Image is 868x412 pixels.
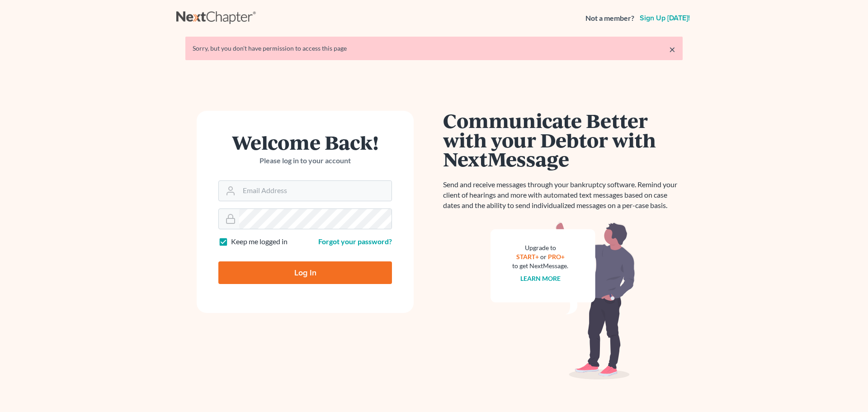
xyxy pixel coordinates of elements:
h1: Welcome Back! [218,133,392,152]
p: Send and receive messages through your bankruptcy software. Remind your client of hearings and mo... [443,180,683,211]
input: Log In [218,261,392,284]
span: or [540,253,547,260]
div: Sorry, but you don't have permission to access this page [193,44,675,53]
label: Keep me logged in [231,237,288,247]
div: to get NextMessage. [512,261,568,270]
a: Forgot your password? [318,237,392,246]
input: Email Address [239,181,392,201]
img: nextmessage_bg-59042aed3d76b12b5cd301f8e5b87938c9018125f34e5fa2b7a6b67550977c72.svg [491,222,635,380]
a: START+ [516,253,539,260]
p: Please log in to your account [218,156,392,166]
h1: Communicate Better with your Debtor with NextMessage [443,111,683,169]
a: Learn more [520,275,561,282]
a: Sign up [DATE]! [638,14,692,22]
div: Upgrade to [512,243,568,252]
strong: Not a member? [585,13,634,24]
a: PRO+ [548,253,565,260]
a: × [669,44,675,55]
